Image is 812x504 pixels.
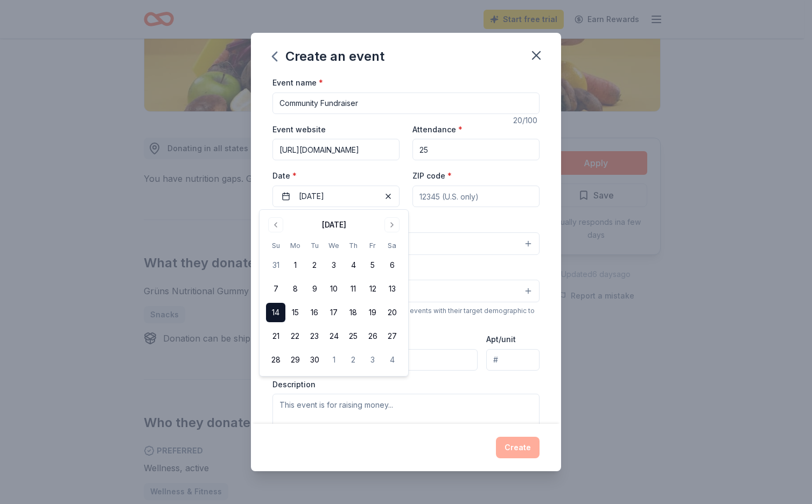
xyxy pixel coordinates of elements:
button: 22 [285,326,305,346]
th: Sunday [266,240,285,251]
button: 19 [363,303,382,322]
button: 15 [285,303,305,322]
label: Attendance [412,124,463,135]
button: Go to next month [384,217,400,232]
div: [DATE] [322,218,346,231]
button: Go to previous month [268,217,283,232]
button: 4 [382,350,402,370]
button: 3 [363,350,382,370]
button: 1 [324,350,344,370]
button: 10 [324,279,344,299]
button: 4 [344,255,363,275]
button: 1 [285,255,305,275]
input: # [486,349,540,371]
button: 2 [344,350,363,370]
button: 27 [382,326,402,346]
button: 13 [382,279,402,299]
th: Thursday [344,240,363,251]
button: 16 [305,303,324,322]
button: 20 [382,303,402,322]
button: 26 [363,326,382,346]
button: 12 [363,279,382,299]
button: 31 [266,255,285,275]
button: 29 [285,350,305,370]
button: 14 [266,303,285,322]
th: Friday [363,240,382,251]
label: Event website [272,124,326,135]
button: 2 [305,255,324,275]
button: 24 [324,326,344,346]
button: 6 [382,255,402,275]
button: 17 [324,303,344,322]
th: Saturday [382,240,402,251]
button: 25 [344,326,363,346]
button: 21 [266,326,285,346]
button: 18 [344,303,363,322]
button: 8 [285,279,305,299]
input: https://www... [272,139,400,160]
button: 9 [305,279,324,299]
button: [DATE] [272,186,400,207]
label: Apt/unit [486,334,516,345]
label: Event name [272,77,323,88]
button: 23 [305,326,324,346]
input: 12345 (U.S. only) [412,186,540,207]
button: 28 [266,350,285,370]
input: 20 [412,139,540,160]
button: 11 [344,279,363,299]
th: Monday [285,240,305,251]
label: ZIP code [412,171,452,181]
div: 20 /100 [513,114,540,127]
th: Tuesday [305,240,324,251]
div: Create an event [272,48,384,65]
input: Spring Fundraiser [272,93,540,114]
button: 5 [363,255,382,275]
button: 30 [305,350,324,370]
button: 7 [266,279,285,299]
button: 3 [324,255,344,275]
th: Wednesday [324,240,344,251]
label: Date [272,171,400,181]
label: Description [272,379,316,390]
